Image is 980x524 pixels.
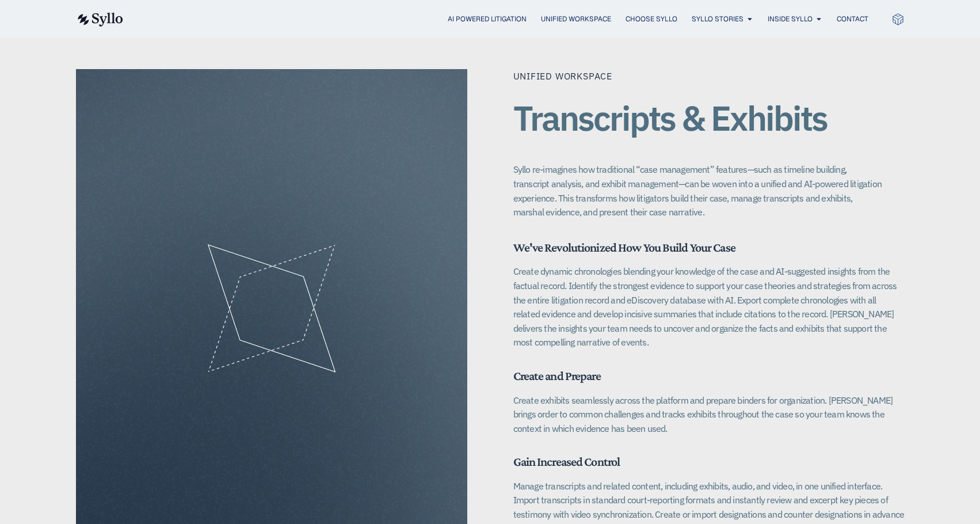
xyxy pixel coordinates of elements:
a: AI Powered Litigation [448,14,527,24]
nav: Menu [146,14,868,25]
img: syllo [76,13,123,26]
a: Choose Syllo [626,14,677,24]
p: Syllo re-imagines how traditional “case management” features—such as timeline building, transcrip... [513,162,884,219]
p: Create dynamic chronologies blending your knowledge of the case and AI-suggested insights from th... [513,264,905,350]
p: Create exhibits seamlessly across the platform and prepare binders for organization. [PERSON_NAME... [513,393,905,436]
div: Menu Toggle [146,14,868,25]
a: Unified Workspace [541,14,611,24]
span: Gain Increased Control [513,454,620,469]
p: Unified Workspace [513,69,905,83]
a: Syllo Stories [692,14,743,24]
span: Create and Prepare [513,369,601,383]
a: Contact [837,14,868,24]
span: We've Revolutionized How You Build Your Case [513,240,735,255]
h2: Transcripts & Exhibits [513,99,905,137]
a: Inside Syllo [768,14,813,24]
